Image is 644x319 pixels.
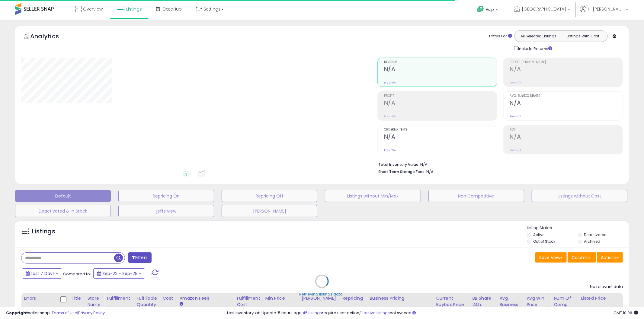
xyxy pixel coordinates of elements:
h2: N/A [510,99,623,108]
span: Revenue [384,61,497,64]
a: Hi [PERSON_NAME] [580,6,628,20]
button: jeffs view [118,205,214,217]
button: [PERSON_NAME] [222,205,317,217]
div: Retrieving listings data.. [300,292,345,297]
span: Profit [PERSON_NAME] [510,61,623,64]
div: Include Returns [510,45,559,52]
h5: Analytics [30,32,71,42]
span: Profit [384,94,497,98]
div: Totals For [489,33,512,39]
span: Ordered Items [384,128,497,131]
strong: Copyright [6,310,28,316]
a: Help [472,1,504,20]
small: Prev: N/A [384,115,396,118]
button: Listings without Cost [532,190,627,202]
span: ROI [510,128,623,131]
h2: N/A [384,99,497,108]
b: Short Term Storage Fees: [378,169,425,174]
h2: N/A [510,133,623,141]
span: [GEOGRAPHIC_DATA] [522,6,566,12]
div: seller snap | | [6,310,105,316]
button: Listings With Cost [561,32,606,40]
button: Repricing Off [222,190,317,202]
span: DataHub [163,6,182,12]
button: Default [15,190,111,202]
span: Overview [83,6,103,12]
button: All Selected Listings [516,32,561,40]
li: N/A [378,160,618,168]
small: Prev: N/A [384,81,396,84]
small: Prev: N/A [510,81,522,84]
h2: N/A [384,133,497,141]
button: Repricing On [118,190,214,202]
i: Get Help [477,5,484,13]
span: Avg. Buybox Share [510,94,623,98]
small: Prev: N/A [510,148,522,152]
span: Help [486,7,494,12]
button: Deactivated & In Stock [15,205,111,217]
button: Listings without Min/Max [325,190,421,202]
span: N/A [426,169,434,175]
span: Hi [PERSON_NAME] [588,6,624,12]
button: Non Competitive [428,190,524,202]
small: Prev: N/A [384,148,396,152]
span: Listings [126,6,142,12]
small: Prev: N/A [510,115,522,118]
b: Total Inventory Value: [378,162,419,167]
h2: N/A [384,66,497,74]
h2: N/A [510,66,623,74]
